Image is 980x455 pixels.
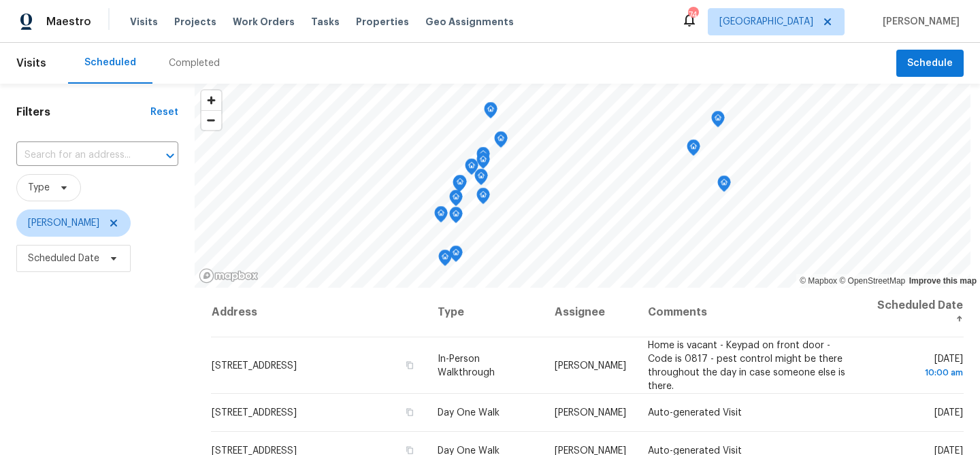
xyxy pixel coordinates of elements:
[839,276,905,286] a: OpenStreetMap
[16,48,46,78] span: Visits
[688,8,698,22] div: 74
[28,181,50,195] span: Type
[874,365,963,379] div: 10:00 am
[476,188,490,209] div: Map marker
[212,408,297,418] span: [STREET_ADDRESS]
[161,146,180,165] button: Open
[199,268,259,284] a: Mapbox homepage
[465,158,478,180] div: Map marker
[434,206,448,227] div: Map marker
[484,102,497,123] div: Map marker
[195,84,970,288] canvas: Map
[201,111,221,130] span: Zoom out
[46,15,91,29] span: Maestro
[474,169,488,190] div: Map marker
[427,288,544,337] th: Type
[934,408,963,418] span: [DATE]
[438,408,500,418] span: Day One Walk
[16,145,140,166] input: Search for an address...
[711,111,725,132] div: Map marker
[717,175,731,197] div: Map marker
[449,207,463,228] div: Map marker
[907,55,953,72] span: Schedule
[719,15,813,29] span: [GEOGRAPHIC_DATA]
[877,15,960,29] span: [PERSON_NAME]
[555,360,626,370] span: [PERSON_NAME]
[356,15,409,29] span: Properties
[476,147,490,168] div: Map marker
[404,358,416,371] button: Copy Address
[201,90,221,110] button: Zoom in
[150,105,178,119] div: Reset
[896,50,964,78] button: Schedule
[438,250,452,271] div: Map marker
[233,15,295,29] span: Work Orders
[800,276,837,286] a: Mapbox
[174,15,216,29] span: Projects
[687,139,700,161] div: Map marker
[425,15,514,29] span: Geo Assignments
[438,354,495,377] span: In-Person Walkthrough
[130,15,158,29] span: Visits
[311,17,340,27] span: Tasks
[449,246,463,267] div: Map marker
[648,408,742,418] span: Auto-generated Visit
[555,408,626,418] span: [PERSON_NAME]
[544,288,637,337] th: Assignee
[476,152,490,173] div: Map marker
[449,190,463,211] div: Map marker
[648,340,845,390] span: Home is vacant - Keypad on front door - Code is 0817 - pest control might be there throughout the...
[201,110,221,130] button: Zoom out
[453,175,466,197] div: Map marker
[404,406,416,418] button: Copy Address
[874,354,963,379] span: [DATE]
[909,276,977,286] a: Improve this map
[28,216,99,230] span: [PERSON_NAME]
[494,131,508,152] div: Map marker
[84,56,136,69] div: Scheduled
[212,360,297,370] span: [STREET_ADDRESS]
[16,105,150,119] h1: Filters
[637,288,863,337] th: Comments
[28,252,99,265] span: Scheduled Date
[863,288,964,337] th: Scheduled Date ↑
[453,175,467,196] div: Map marker
[211,288,427,337] th: Address
[169,56,220,70] div: Completed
